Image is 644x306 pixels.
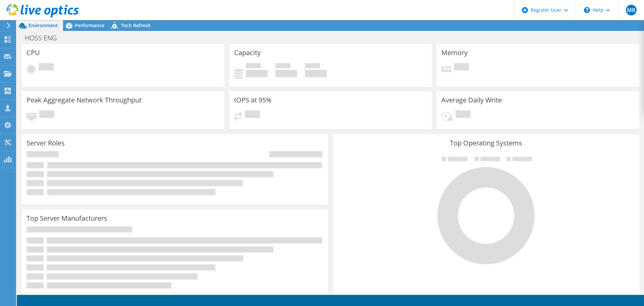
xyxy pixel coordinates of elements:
[75,22,104,29] span: Performance
[275,63,290,70] span: Free
[584,7,590,13] svg: \n
[234,96,272,104] h3: IOPS at 95%
[22,34,67,42] h1: HOSS ENG
[26,139,65,147] h3: Server Roles
[626,5,637,15] span: MR
[39,111,54,120] span: Pending
[455,111,471,120] span: Pending
[26,215,107,222] h3: Top Server Manufacturers
[246,63,261,70] span: Used
[39,63,54,72] span: Pending
[121,22,151,29] span: Tech Refresh
[454,63,469,72] span: Pending
[29,22,58,29] span: Environment
[234,49,261,56] h3: Capacity
[305,70,327,77] h4: 0 GiB
[441,96,502,104] h3: Average Daily Write
[26,49,40,56] h3: CPU
[26,96,142,104] h3: Peak Aggregate Network Throughput
[245,111,260,120] span: Pending
[305,63,320,70] span: Total
[275,70,297,77] h4: 0 GiB
[441,49,468,56] h3: Memory
[246,70,268,77] h4: 0 GiB
[338,139,634,147] h3: Top Operating Systems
